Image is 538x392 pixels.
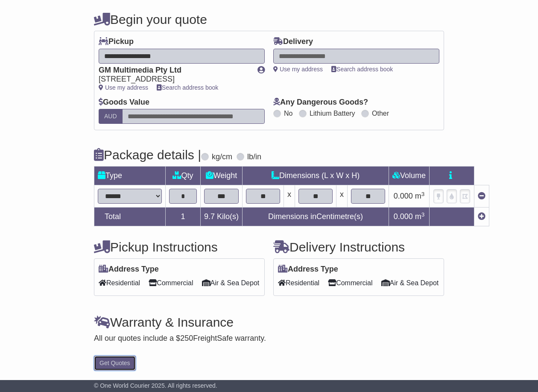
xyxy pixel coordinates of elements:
a: Add new item [478,212,485,221]
span: Air & Sea Depot [202,276,260,290]
label: Lithium Battery [310,109,355,117]
td: Total [94,208,166,226]
td: Dimensions in Centimetre(s) [243,208,389,226]
label: Address Type [278,265,338,274]
div: [STREET_ADDRESS] [99,75,249,84]
label: lb/in [247,152,261,162]
span: 9.7 [204,212,215,221]
div: All our quotes include a $ FreightSafe warranty. [94,334,444,343]
td: x [336,185,348,208]
h4: Warranty & Insurance [94,315,444,329]
h4: Begin your quote [94,12,444,26]
h4: Pickup Instructions [94,240,265,254]
label: No [284,109,292,117]
label: Any Dangerous Goods? [273,98,368,107]
a: Use my address [273,66,323,73]
label: Other [372,109,389,117]
td: Qty [166,167,201,185]
label: AUD [99,109,123,124]
h4: Delivery Instructions [273,240,444,254]
td: x [284,185,295,208]
a: Search address book [157,84,218,91]
span: Commercial [149,276,193,290]
button: Get Quotes [94,356,136,371]
span: Commercial [328,276,372,290]
div: GM Multimedia Pty Ltd [99,66,249,75]
span: 0.000 [394,192,413,200]
h4: Package details | [94,148,201,162]
span: Air & Sea Depot [381,276,439,290]
td: Weight [201,167,243,185]
span: m [415,212,425,221]
td: Kilo(s) [201,208,243,226]
a: Search address book [331,66,393,73]
td: Type [94,167,166,185]
td: Volume [389,167,430,185]
span: Residential [99,276,140,290]
td: 1 [166,208,201,226]
span: 250 [180,334,193,342]
span: m [415,192,425,200]
label: Address Type [99,265,159,274]
span: Residential [278,276,319,290]
label: Pickup [99,37,134,47]
a: Remove this item [478,192,485,200]
sup: 3 [421,211,425,218]
span: 0.000 [394,212,413,221]
label: Delivery [273,37,313,47]
label: Goods Value [99,98,149,107]
span: © One World Courier 2025. All rights reserved. [94,382,217,389]
sup: 3 [421,191,425,197]
a: Use my address [99,84,148,91]
label: kg/cm [212,152,232,162]
td: Dimensions (L x W x H) [243,167,389,185]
